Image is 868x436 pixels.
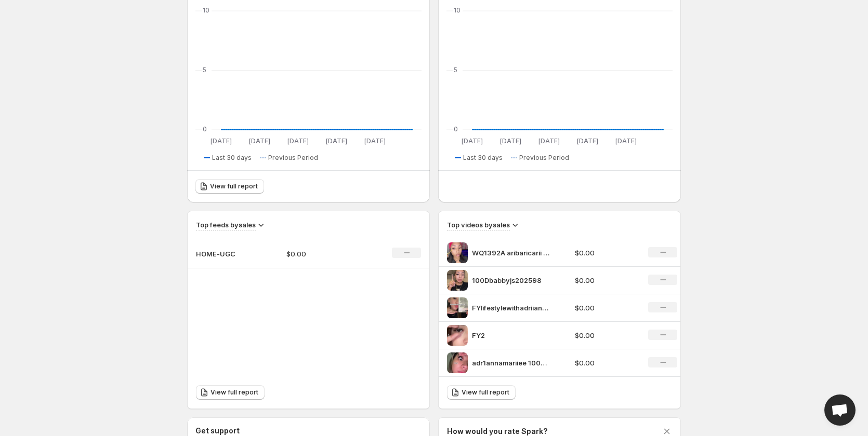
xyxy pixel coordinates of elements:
[203,125,207,133] text: 0
[196,220,256,230] h3: Top feeds by sales
[447,325,468,346] img: FY2
[462,388,509,397] span: View full report
[824,394,856,426] div: Open chat
[196,385,265,400] a: View full report
[249,137,270,145] text: [DATE]
[203,6,209,14] text: 10
[472,248,550,258] p: WQ1392A aribaricarii 2025825
[454,125,458,133] text: 0
[538,137,560,145] text: [DATE]
[196,249,248,259] p: HOME-UGC
[286,249,360,259] p: $0.00
[575,248,636,258] p: $0.00
[210,182,258,190] span: View full report
[615,137,637,145] text: [DATE]
[575,275,636,285] p: $0.00
[211,388,258,397] span: View full report
[575,358,636,368] p: $0.00
[195,426,240,436] h3: Get support
[326,137,347,145] text: [DATE]
[462,137,483,145] text: [DATE]
[447,270,468,291] img: 100Dbabbyjs202598
[575,303,636,313] p: $0.00
[203,66,206,74] text: 5
[268,154,318,162] span: Previous Period
[447,352,468,373] img: adr1annamariiee 100D 2025 825
[447,242,468,263] img: WQ1392A aribaricarii 2025825
[287,137,309,145] text: [DATE]
[447,297,468,318] img: FYlifestylewithadriianna202598
[472,303,550,313] p: FYlifestylewithadriianna202598
[472,358,550,368] p: adr1annamariiee 100D 2025 825
[454,66,457,74] text: 5
[500,137,521,145] text: [DATE]
[212,154,252,162] span: Last 30 days
[195,179,264,194] a: View full report
[454,6,461,14] text: 10
[463,154,503,162] span: Last 30 days
[519,154,569,162] span: Previous Period
[472,330,550,340] p: FY2
[364,137,386,145] text: [DATE]
[447,220,510,230] h3: Top videos by sales
[211,137,232,145] text: [DATE]
[472,275,550,285] p: 100Dbabbyjs202598
[575,330,636,340] p: $0.00
[447,385,516,400] a: View full report
[577,137,598,145] text: [DATE]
